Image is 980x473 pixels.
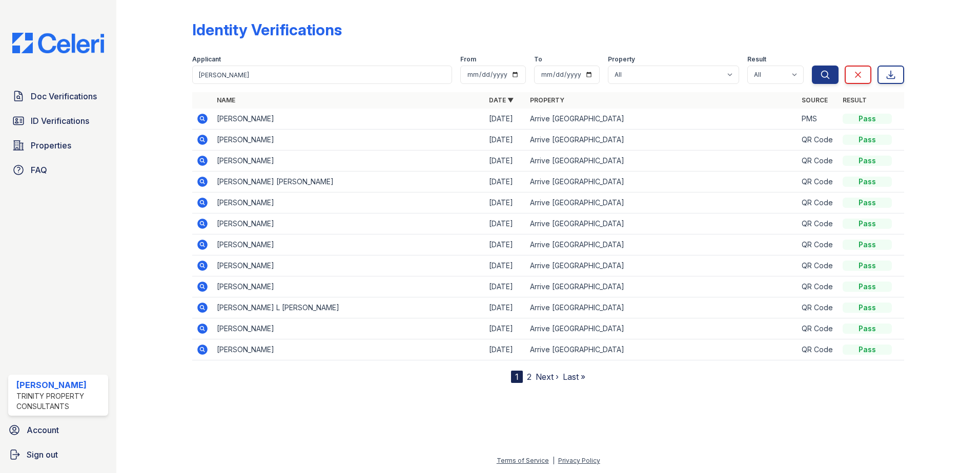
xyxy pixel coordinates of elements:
[4,444,112,465] a: Sign out
[4,420,112,440] a: Account
[798,234,839,255] td: QR Code
[213,234,485,255] td: [PERSON_NAME]
[460,55,476,63] label: From
[553,457,555,464] div: |
[843,240,892,250] div: Pass
[798,130,839,150] td: QR Code
[213,192,485,213] td: [PERSON_NAME]
[843,198,892,208] div: Pass
[843,324,892,334] div: Pass
[798,171,839,192] td: QR Code
[485,297,526,318] td: [DATE]
[747,55,766,63] label: Result
[843,282,892,292] div: Pass
[213,339,485,360] td: [PERSON_NAME]
[563,372,585,382] a: Last »
[798,213,839,234] td: QR Code
[526,150,798,171] td: Arrive [GEOGRAPHIC_DATA]
[31,139,71,152] span: Properties
[485,255,526,276] td: [DATE]
[526,109,798,130] td: Arrive [GEOGRAPHIC_DATA]
[213,318,485,339] td: [PERSON_NAME]
[527,372,532,382] a: 2
[217,96,235,104] a: Name
[485,109,526,130] td: [DATE]
[843,135,892,145] div: Pass
[485,213,526,234] td: [DATE]
[798,297,839,318] td: QR Code
[843,96,867,104] a: Result
[536,372,559,382] a: Next ›
[213,276,485,297] td: [PERSON_NAME]
[534,55,542,63] label: To
[798,339,839,360] td: QR Code
[798,276,839,297] td: QR Code
[526,255,798,276] td: Arrive [GEOGRAPHIC_DATA]
[798,109,839,130] td: PMS
[843,303,892,313] div: Pass
[213,255,485,276] td: [PERSON_NAME]
[530,96,564,104] a: Property
[489,96,514,104] a: Date ▼
[526,297,798,318] td: Arrive [GEOGRAPHIC_DATA]
[485,192,526,213] td: [DATE]
[213,109,485,130] td: [PERSON_NAME]
[843,345,892,355] div: Pass
[8,160,108,180] a: FAQ
[485,150,526,171] td: [DATE]
[8,86,108,106] a: Doc Verifications
[8,135,108,156] a: Properties
[485,234,526,255] td: [DATE]
[213,150,485,171] td: [PERSON_NAME]
[16,391,104,412] div: Trinity Property Consultants
[16,379,104,391] div: [PERSON_NAME]
[213,213,485,234] td: [PERSON_NAME]
[843,114,892,124] div: Pass
[511,371,523,383] div: 1
[526,213,798,234] td: Arrive [GEOGRAPHIC_DATA]
[802,96,828,104] a: Source
[843,219,892,229] div: Pass
[526,318,798,339] td: Arrive [GEOGRAPHIC_DATA]
[526,339,798,360] td: Arrive [GEOGRAPHIC_DATA]
[31,164,47,176] span: FAQ
[798,255,839,276] td: QR Code
[843,261,892,271] div: Pass
[485,130,526,150] td: [DATE]
[213,297,485,318] td: [PERSON_NAME] L [PERSON_NAME]
[192,20,342,39] div: Identity Verifications
[485,276,526,297] td: [DATE]
[31,90,97,102] span: Doc Verifications
[4,33,112,53] img: CE_Logo_Blue-a8612792a0a2168367f1c8372b55b34899dd931a85d93a1a3d3e32e68fde9ad4.png
[798,150,839,171] td: QR Code
[608,55,635,63] label: Property
[497,457,549,464] a: Terms of Service
[192,55,221,63] label: Applicant
[843,177,892,187] div: Pass
[558,457,600,464] a: Privacy Policy
[526,192,798,213] td: Arrive [GEOGRAPHIC_DATA]
[485,171,526,192] td: [DATE]
[485,339,526,360] td: [DATE]
[526,234,798,255] td: Arrive [GEOGRAPHIC_DATA]
[27,448,58,461] span: Sign out
[526,130,798,150] td: Arrive [GEOGRAPHIC_DATA]
[798,192,839,213] td: QR Code
[27,424,59,436] span: Account
[485,318,526,339] td: [DATE]
[192,66,452,84] input: Search by name or phone number
[843,156,892,166] div: Pass
[213,130,485,150] td: [PERSON_NAME]
[798,318,839,339] td: QR Code
[8,111,108,131] a: ID Verifications
[31,115,89,127] span: ID Verifications
[526,171,798,192] td: Arrive [GEOGRAPHIC_DATA]
[526,276,798,297] td: Arrive [GEOGRAPHIC_DATA]
[213,171,485,192] td: [PERSON_NAME] [PERSON_NAME]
